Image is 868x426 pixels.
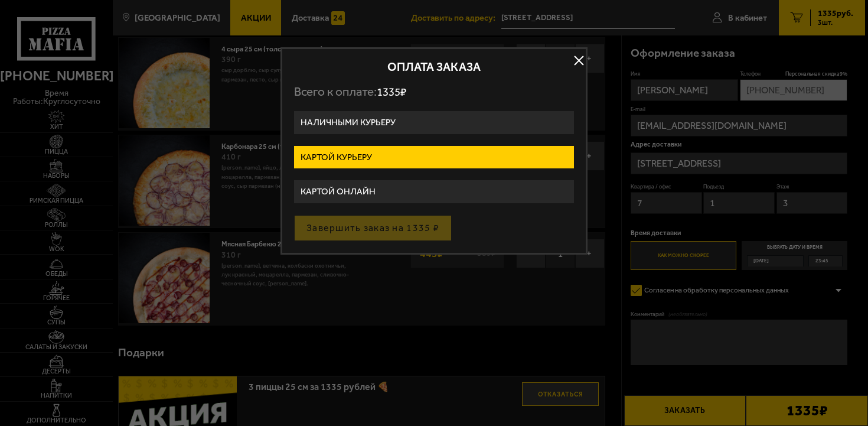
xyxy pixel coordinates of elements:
[294,111,574,134] label: Наличными курьеру
[294,146,574,169] label: Картой курьеру
[294,84,574,99] p: Всего к оплате:
[294,180,574,203] label: Картой онлайн
[377,85,406,99] span: 1335 ₽
[294,61,574,73] h2: Оплата заказа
